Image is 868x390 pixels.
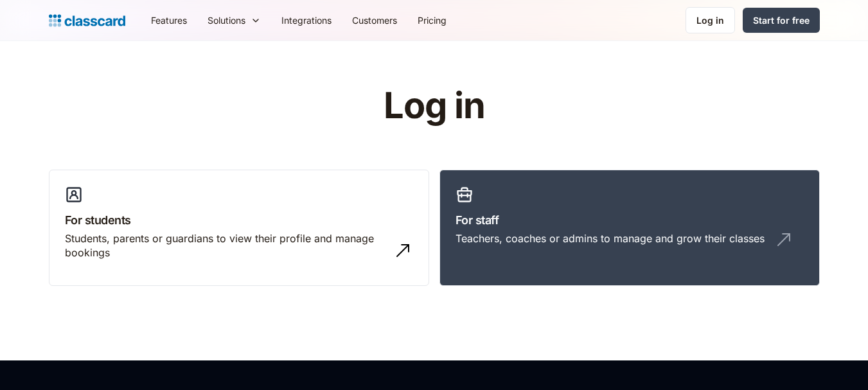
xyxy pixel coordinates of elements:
[208,13,245,27] div: Solutions
[65,231,387,260] div: Students, parents or guardians to view their profile and manage bookings
[696,13,724,27] div: Log in
[141,6,197,35] a: Features
[271,6,342,35] a: Integrations
[407,6,457,35] a: Pricing
[65,211,413,229] h3: For students
[342,6,407,35] a: Customers
[743,8,820,33] a: Start for free
[456,231,765,245] div: Teachers, coaches or admins to manage and grow their classes
[753,13,810,27] div: Start for free
[439,170,820,287] a: For staffTeachers, coaches or admins to manage and grow their classes
[197,6,271,35] div: Solutions
[230,86,638,126] h1: Log in
[686,7,735,33] a: Log in
[456,211,804,229] h3: For staff
[49,170,429,287] a: For studentsStudents, parents or guardians to view their profile and manage bookings
[49,12,125,30] a: home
